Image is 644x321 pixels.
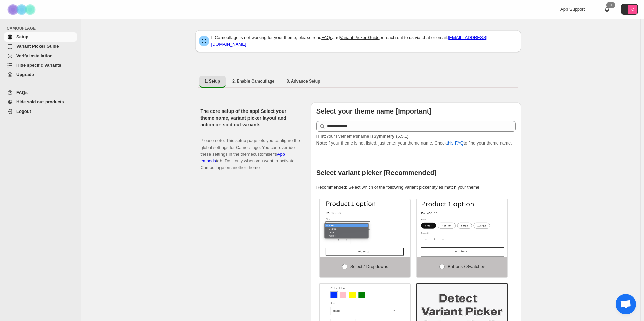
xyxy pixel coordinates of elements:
a: Hide sold out products [4,97,77,107]
p: Recommended: Select which of the following variant picker styles match your theme. [316,184,516,191]
a: FAQs [321,35,332,40]
strong: Symmetry (5.5.1) [373,134,408,139]
a: 0 [604,6,610,13]
span: Setup [16,34,28,39]
span: App Support [560,7,585,12]
div: 0 [606,2,615,8]
a: Upgrade [4,70,77,79]
a: Variant Picker Guide [340,35,379,40]
strong: Note: [316,140,327,146]
p: If Camouflage is not working for your theme, please read and or reach out to us via chat or email: [211,34,517,48]
a: FAQs [4,88,77,97]
img: Camouflage [5,0,39,19]
span: CAMOUFLAGE [7,26,78,31]
a: Variant Picker Guide [4,42,77,51]
span: Hide specific variants [16,63,61,68]
a: Setup [4,32,77,42]
span: Select / Dropdowns [350,264,388,269]
text: C [631,7,634,11]
img: Buttons / Swatches [417,199,507,257]
b: Select variant picker [Recommended] [316,169,437,176]
span: Your live theme's name is [316,134,409,139]
a: Logout [4,107,77,116]
span: Buttons / Swatches [448,264,485,269]
span: 1. Setup [205,78,221,84]
a: Verify Installation [4,51,77,61]
span: Avatar with initials C [628,5,637,14]
p: Please note: This setup page lets you configure the global settings for Camouflage. You can overr... [201,131,300,171]
span: 3. Advance Setup [287,78,320,84]
span: Logout [16,109,31,114]
h2: The core setup of the app! Select your theme name, variant picker layout and action on sold out v... [201,108,300,128]
span: Hide sold out products [16,99,64,104]
a: Bate-papo aberto [616,294,636,314]
span: 2. Enable Camouflage [232,78,274,84]
span: FAQs [16,90,28,95]
a: this FAQ [447,140,464,146]
a: Hide specific variants [4,61,77,70]
img: Select / Dropdowns [320,199,410,257]
strong: Hint: [316,134,326,139]
p: If your theme is not listed, just enter your theme name. Check to find your theme name. [316,133,516,147]
b: Select your theme name [Important] [316,107,431,115]
span: Verify Installation [16,53,53,58]
span: Variant Picker Guide [16,44,59,49]
span: Upgrade [16,72,34,77]
button: Avatar with initials C [621,4,638,15]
